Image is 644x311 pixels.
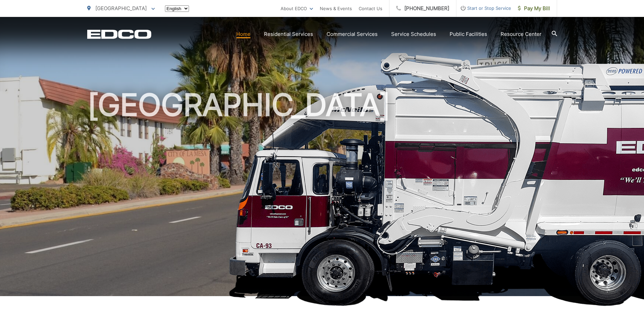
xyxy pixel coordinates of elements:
[327,30,378,38] a: Commercial Services
[518,4,550,13] span: Pay My Bill
[95,5,147,12] span: [GEOGRAPHIC_DATA]
[501,30,542,38] a: Resource Center
[359,4,382,13] a: Contact Us
[264,30,313,38] a: Residential Services
[87,29,151,39] a: EDCD logo. Return to the homepage.
[450,30,487,38] a: Public Facilities
[165,5,189,12] select: Select a language
[320,4,352,13] a: News & Events
[391,30,436,38] a: Service Schedules
[236,30,251,38] a: Home
[87,88,557,302] h1: [GEOGRAPHIC_DATA]
[281,4,313,13] a: About EDCO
